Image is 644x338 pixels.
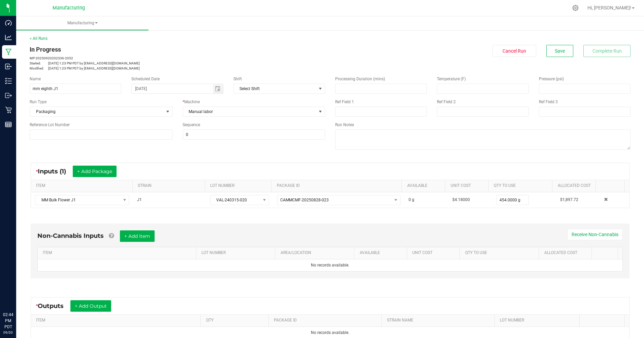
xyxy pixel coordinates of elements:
[571,5,580,11] div: Manage settings
[412,197,414,202] span: g
[73,166,117,177] button: + Add Package
[274,318,379,323] a: PACKAGE IDSortable
[30,66,48,71] span: Modified:
[387,318,492,323] a: STRAIN NAMESortable
[360,250,405,256] a: AVAILABLESortable
[5,121,12,128] inline-svg: Reports
[560,197,578,202] span: $1,897.72
[36,183,130,189] a: ITEMSortable
[5,107,12,113] inline-svg: Retail
[211,195,260,205] span: VAL-240315-020
[30,61,48,66] span: Started:
[30,36,47,41] a: < All Runs
[16,20,149,26] span: Manufacturing
[592,48,622,54] span: Complete Run
[412,250,457,256] a: Unit CostSortable
[234,84,316,93] span: Select Shift
[30,99,46,105] span: Run Type
[539,77,564,81] span: Pressure (psi)
[138,183,202,189] a: STRAINSortable
[53,5,85,11] span: Manufacturing
[184,100,200,104] span: Machine
[437,100,456,104] span: Ref Field 2
[137,197,142,202] span: J1
[36,318,198,323] a: ITEMSortable
[583,45,631,57] button: Complete Run
[70,300,111,312] button: + Add Output
[407,183,443,189] a: AVAILABLESortable
[3,312,13,330] p: 02:44 PM PDT
[120,230,155,242] button: + Add Item
[30,77,41,81] span: Name
[30,107,164,116] span: Packaging
[335,77,385,81] span: Processing Duration (mins)
[465,250,536,256] a: QTY TO USESortable
[503,48,526,54] span: Cancel Run
[16,16,149,30] a: Manufacturing
[555,48,565,54] span: Save
[597,250,615,256] a: Sortable
[281,250,352,256] a: AREA/LOCATIONSortable
[546,45,573,57] button: Save
[213,84,223,93] span: Toggle calendar
[5,34,12,41] inline-svg: Analytics
[5,63,12,70] inline-svg: Inbound
[38,302,70,310] span: Outputs
[37,232,104,240] span: Non-Cannabis Inputs
[277,183,399,189] a: PACKAGE IDSortable
[335,100,354,104] span: Ref Field 1
[492,45,536,57] button: Cancel Run
[233,84,325,94] span: NO DATA FOUND
[3,330,13,335] p: 09/20
[7,284,27,304] iframe: Resource center
[544,250,589,256] a: Allocated CostSortable
[409,197,411,202] span: 0
[5,49,12,55] inline-svg: Manufacturing
[30,56,325,61] p: MP-20250920202336-2052
[437,77,466,81] span: Temperature (F)
[30,122,70,127] span: Reference Lot Number
[132,84,213,93] input: Date
[567,229,623,240] button: Receive Non-Cannabis
[35,195,120,205] span: MM Bulk Flower J1
[210,183,269,189] a: LOT NUMBERSortable
[500,318,577,323] a: LOT NUMBERSortable
[277,195,400,205] span: NO DATA FOUND
[494,183,549,189] a: QTY TO USESortable
[539,100,558,104] span: Ref Field 3
[109,232,114,240] a: Add Non-Cannabis items that were also consumed in the run (e.g. gloves and packaging); Also add N...
[335,122,354,127] span: Run Notes
[183,122,200,127] span: Sequence
[38,168,73,175] span: Inputs (1)
[5,20,12,26] inline-svg: Dashboard
[585,318,622,323] a: Sortable
[38,259,622,271] td: No records available.
[5,78,12,84] inline-svg: Inventory
[587,5,631,10] span: Hi, [PERSON_NAME]!
[30,66,325,71] p: [DATE] 1:23 PM PDT by [EMAIL_ADDRESS][DOMAIN_NAME]
[233,77,242,81] span: Shift
[601,183,622,189] a: Sortable
[35,195,129,205] span: NO DATA FOUND
[183,107,317,116] span: Manual labor
[20,283,28,291] iframe: Resource center unread badge
[206,318,266,323] a: QTYSortable
[5,92,12,99] inline-svg: Outbound
[30,61,325,66] p: [DATE] 1:23 PM PDT by [EMAIL_ADDRESS][DOMAIN_NAME]
[451,183,486,189] a: Unit CostSortable
[30,45,325,54] div: In Progress
[201,250,272,256] a: LOT NUMBERSortable
[452,197,470,202] span: $4.18000
[131,77,160,81] span: Scheduled Date
[280,198,329,202] span: CAMMCMF-20250828-023
[558,183,593,189] a: Allocated CostSortable
[43,250,193,256] a: ITEMSortable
